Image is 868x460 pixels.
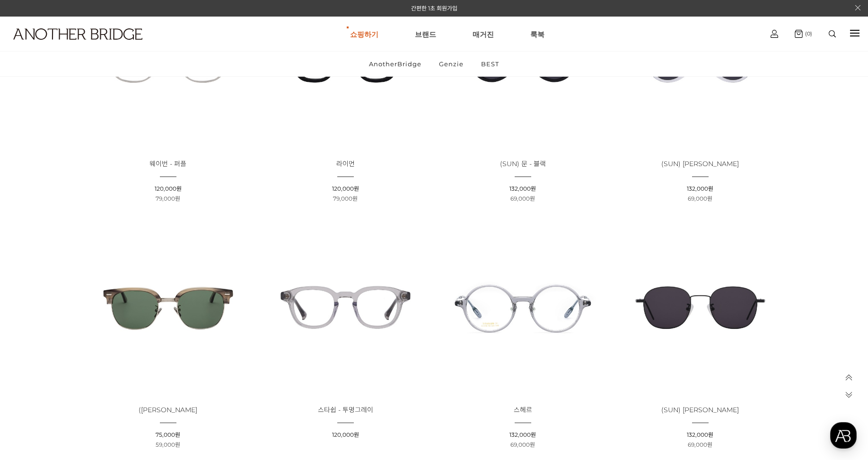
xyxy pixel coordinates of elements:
span: 69,000원 [510,195,535,202]
img: 리즈먼 선글라스 (브라운) - 유니크한 디자인의 이미지 [83,222,254,393]
span: 69,000원 [688,195,712,202]
span: 웨이번 - 퍼플 [149,159,186,168]
span: (0) [803,30,812,37]
span: 대화 [87,315,98,322]
a: 간편한 1초 회원가입 [411,5,457,12]
span: 설정 [146,314,158,322]
img: cart [795,30,803,38]
a: (0) [795,30,812,38]
img: logo [13,28,142,40]
span: (SUN) [PERSON_NAME] [661,406,739,414]
a: 매거진 [473,17,494,51]
a: (SUN) [PERSON_NAME] [661,160,739,168]
span: 79,000원 [333,195,358,202]
a: (SUN) 문 - 블랙 [500,160,546,168]
img: cart [771,30,778,38]
span: 라이먼 [336,159,355,168]
span: 스타쉽 - 투명그레이 [318,406,373,414]
a: ([PERSON_NAME] [139,407,197,414]
span: 132,000원 [509,431,536,438]
img: 스타쉽 안경 - 다양한 스타일에 어울리는 투명 그레이 패션 아이템 이미지 [260,222,431,393]
a: 대화 [62,300,122,324]
a: 스헤르 [514,407,532,414]
img: search [829,30,836,37]
a: 브랜드 [415,17,436,51]
a: (SUN) [PERSON_NAME] [661,407,739,414]
a: 라이먼 [336,160,355,168]
span: 59,000원 [156,441,180,448]
a: AnotherBridge [361,52,430,76]
span: ([PERSON_NAME] [139,406,197,414]
span: 69,000원 [688,441,712,448]
img: 스헤르 - 경량 티타늄 글라스 이미지를 보여줍니다. [438,222,608,393]
a: 쇼핑하기 [350,17,378,51]
span: (SUN) [PERSON_NAME] [661,159,739,168]
a: 홈 [3,300,62,324]
a: Genzie [431,52,472,76]
span: 120,000원 [332,431,359,438]
img: LECERO - 블랙 선글라스, 제품 이미지 [615,222,786,393]
a: BEST [473,52,507,76]
a: 설정 [122,300,182,324]
span: 120,000원 [155,185,182,192]
span: 132,000원 [687,431,713,438]
span: 홈 [30,314,35,322]
span: 75,000원 [156,431,180,438]
span: 69,000원 [510,441,535,448]
span: 132,000원 [687,185,713,192]
span: 132,000원 [509,185,536,192]
a: 룩북 [530,17,544,51]
span: 120,000원 [332,185,359,192]
a: logo [5,28,135,63]
a: 스타쉽 - 투명그레이 [318,407,373,414]
a: 웨이번 - 퍼플 [149,160,186,168]
span: 79,000원 [156,195,180,202]
span: (SUN) 문 - 블랙 [500,159,546,168]
span: 스헤르 [514,406,532,414]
